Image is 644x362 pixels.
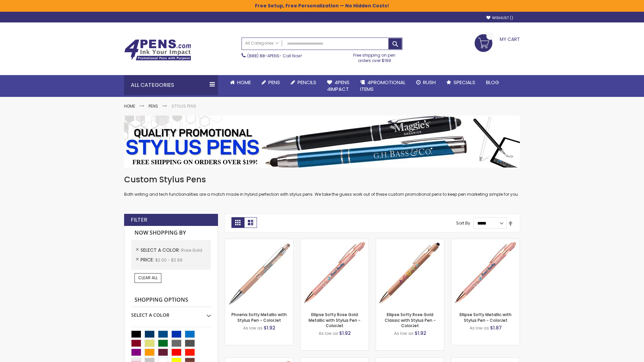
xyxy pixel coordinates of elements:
[327,79,350,93] span: 4Pens 4impact
[131,226,211,240] strong: Now Shopping by
[247,53,279,59] a: (888) 88-4PENS
[376,239,444,244] a: Ellipse Softy Rose Gold Classic with Stylus Pen - ColorJet-Rose Gold
[264,324,275,331] span: $1.92
[309,312,361,328] a: Ellipse Softy Rose Gold Metallic with Stylus Pen - ColorJet
[141,247,181,253] span: Select A Color
[481,75,504,90] a: Blog
[456,220,470,226] label: Sort By
[486,15,513,20] a: Wishlist
[460,312,512,323] a: Ellipse Softy Metallic with Stylus Pen - ColorJet
[486,79,499,86] span: Blog
[131,216,147,224] strong: Filter
[245,41,279,46] span: All Categories
[394,330,414,336] span: As low as
[385,312,436,328] a: Ellipse Softy Rose Gold Classic with Stylus Pen - ColorJet
[149,103,158,109] a: Pens
[181,247,202,253] span: Rose Gold
[171,103,196,109] strong: Stylus Pens
[301,239,369,307] img: Ellipse Softy Rose Gold Metallic with Stylus Pen - ColorJet-Rose Gold
[423,79,436,86] span: Rush
[319,330,338,336] span: As low as
[124,75,218,95] div: All Categories
[225,239,293,307] img: Phoenix Softy Metallic with Stylus Pen - ColorJet-Rose gold
[231,217,244,228] strong: Grid
[451,239,520,244] a: Ellipse Softy Metallic with Stylus Pen - ColorJet-Rose Gold
[376,239,444,307] img: Ellipse Softy Rose Gold Classic with Stylus Pen - ColorJet-Rose Gold
[415,330,426,337] span: $1.92
[225,75,256,90] a: Home
[339,330,351,337] span: $1.92
[237,79,251,86] span: Home
[346,50,403,63] div: Free shipping on pen orders over $199
[355,75,411,97] a: 4PROMOTIONALITEMS
[124,103,135,109] a: Home
[135,273,161,283] a: Clear All
[285,75,322,90] a: Pencils
[225,239,293,244] a: Phoenix Softy Metallic with Stylus Pen - ColorJet-Rose gold
[411,75,441,90] a: Rush
[247,53,302,59] span: - Call Now!
[124,174,520,185] h1: Custom Stylus Pens
[268,79,280,86] span: Pens
[124,39,191,61] img: 4Pens Custom Pens and Promotional Products
[322,75,355,97] a: 4Pens4impact
[141,256,155,263] span: Price
[301,239,369,244] a: Ellipse Softy Rose Gold Metallic with Stylus Pen - ColorJet-Rose Gold
[256,75,285,90] a: Pens
[490,324,502,331] span: $1.87
[131,293,211,307] strong: Shopping Options
[298,79,316,86] span: Pencils
[243,325,263,331] span: As low as
[441,75,481,90] a: Specials
[453,79,475,86] span: Specials
[124,116,520,168] img: Stylus Pens
[451,239,520,307] img: Ellipse Softy Metallic with Stylus Pen - ColorJet-Rose Gold
[242,38,282,49] a: All Categories
[138,275,158,281] span: Clear All
[131,307,211,318] div: Select A Color
[124,174,520,197] div: Both writing and tech functionalities are a match made in hybrid perfection with stylus pens. We ...
[360,79,406,93] span: 4PROMOTIONAL ITEMS
[470,325,489,331] span: As low as
[231,312,287,323] a: Phoenix Softy Metallic with Stylus Pen - ColorJet
[155,257,182,263] span: $2.00 - $2.99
